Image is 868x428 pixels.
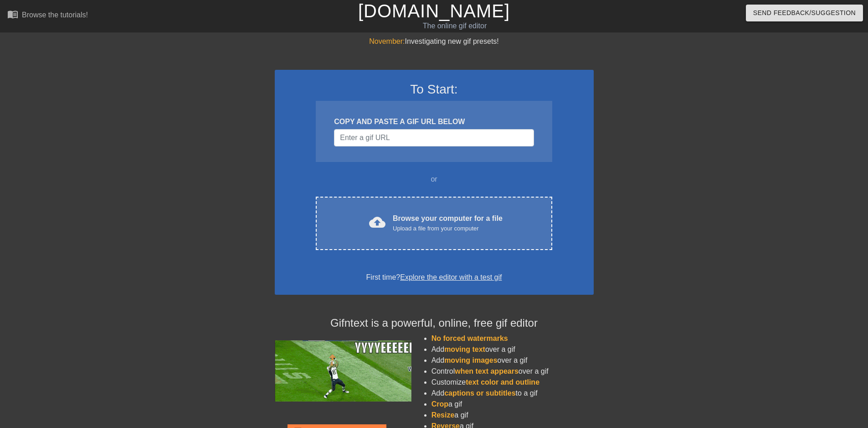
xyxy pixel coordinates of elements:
[431,366,594,377] li: Control over a gif
[393,213,503,233] div: Browse your computer for a file
[400,273,502,281] a: Explore the editor with a test gif
[298,174,570,185] div: or
[275,340,411,402] img: football_small.gif
[431,344,594,355] li: Add over a gif
[746,5,863,21] button: Send Feedback/Suggestion
[431,400,448,408] span: Crop
[444,389,515,397] span: captions or subtitles
[294,21,616,31] div: The online gif editor
[369,37,405,45] span: November:
[753,7,856,19] span: Send Feedback/Suggestion
[275,36,594,47] div: Investigating new gif presets!
[334,116,534,127] div: COPY AND PASTE A GIF URL BELOW
[7,9,18,20] span: menu_book
[431,399,594,410] li: a gif
[431,411,455,419] span: Resize
[358,1,510,21] a: [DOMAIN_NAME]
[22,11,88,19] div: Browse the tutorials!
[455,367,519,375] span: when text appears
[334,129,534,146] input: Username
[444,356,497,364] span: moving images
[466,378,539,386] span: text color and outline
[393,224,503,233] div: Upload a file from your computer
[287,82,582,97] h3: To Start:
[431,377,594,388] li: Customize
[431,334,508,342] span: No forced watermarks
[431,388,594,399] li: Add to a gif
[275,317,594,330] h4: Gifntext is a powerful, online, free gif editor
[431,410,594,421] li: a gif
[431,355,594,366] li: Add over a gif
[444,345,485,353] span: moving text
[369,214,385,230] span: cloud_upload
[287,272,582,283] div: First time?
[7,9,88,23] a: Browse the tutorials!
